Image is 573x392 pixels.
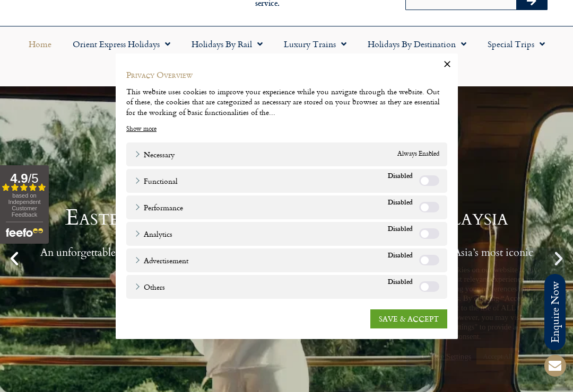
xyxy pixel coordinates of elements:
[126,69,447,81] h4: Privacy Overview
[134,281,165,292] a: Others
[134,148,175,159] a: Necessary
[126,123,157,133] a: Show more
[134,254,188,265] a: Advertisement
[134,175,178,186] a: Functional
[134,201,183,212] a: Performance
[397,148,439,159] span: Always Enabled
[126,86,447,117] div: This website uses cookies to improve your experience while you navigate through the website. Out ...
[134,228,172,239] a: Analytics
[370,309,447,328] a: SAVE & ACCEPT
